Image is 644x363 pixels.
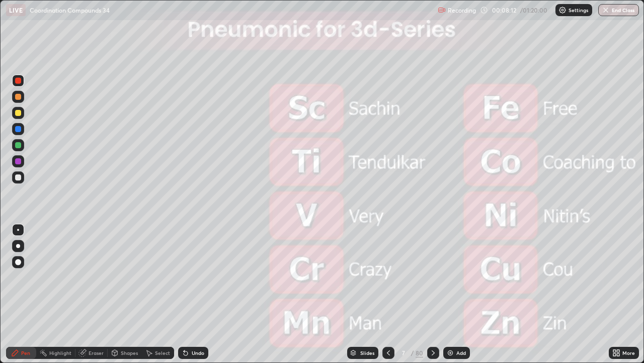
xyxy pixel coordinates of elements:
p: Coordination Compounds 34 [30,6,110,14]
img: recording.375f2c34.svg [438,6,446,14]
img: end-class-cross [602,6,610,14]
div: More [622,350,635,355]
img: add-slide-button [446,349,454,357]
button: End Class [598,4,639,16]
p: Recording [448,7,476,14]
div: Select [155,350,170,355]
div: 7 [398,350,409,356]
div: Eraser [89,350,104,355]
div: Slides [360,350,374,355]
div: Shapes [121,350,138,355]
div: 80 [416,348,423,357]
img: class-settings-icons [558,6,567,14]
div: Highlight [49,350,71,355]
p: LIVE [9,6,23,14]
div: Pen [21,350,30,355]
div: / [411,350,414,356]
div: Undo [192,350,204,355]
p: Settings [569,8,588,13]
div: Add [456,350,466,355]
